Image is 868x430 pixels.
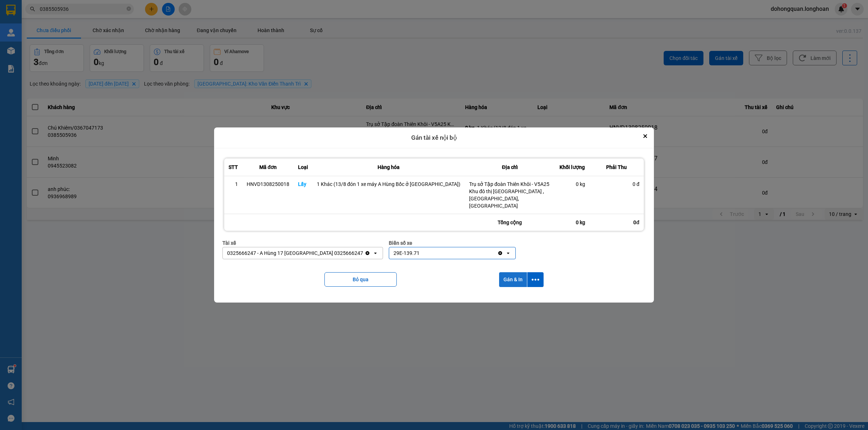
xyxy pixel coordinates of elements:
[641,132,650,140] button: Close
[229,163,238,171] div: STT
[324,272,397,287] button: Bỏ qua
[365,250,370,256] svg: Clear value
[247,181,289,188] div: HNVD1308250018
[555,214,590,231] div: 0 kg
[298,163,308,171] div: Loại
[222,239,383,247] div: Tài xế
[559,163,585,171] div: Khối lượng
[298,181,308,188] div: Lấy
[420,249,421,257] input: Selected 29E-139.71.
[469,181,551,209] div: Trụ sở Tập đoàn Thiên Khôi - V5A25 Khu đô thị [GEOGRAPHIC_DATA] , [GEOGRAPHIC_DATA], [GEOGRAPHIC_...
[229,181,238,188] div: 1
[594,181,639,188] div: 0 đ
[364,249,365,257] input: Selected 0325666247 - A Hùng 17 Lái Xe Hà Nội 0325666247.
[465,214,555,231] div: Tổng cộng
[393,249,420,257] div: 29E-139.71
[227,249,363,257] div: 0325666247 - A Hùng 17 [GEOGRAPHIC_DATA] 0325666247
[497,250,503,256] svg: Clear value
[590,214,644,231] div: 0đ
[247,163,289,171] div: Mã đơn
[594,163,639,171] div: Phải Thu
[214,127,654,148] div: Gán tài xế nội bộ
[214,127,654,303] div: dialog
[317,163,460,171] div: Hàng hóa
[317,181,460,188] div: 1 Khác (13/8 đón 1 xe máy A Hùng Bốc ở [GEOGRAPHIC_DATA])
[373,250,378,256] svg: open
[469,163,551,171] div: Địa chỉ
[505,250,511,256] svg: open
[389,239,516,247] div: Biển số xe
[499,272,527,287] button: Gán & In
[559,181,585,188] div: 0 kg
